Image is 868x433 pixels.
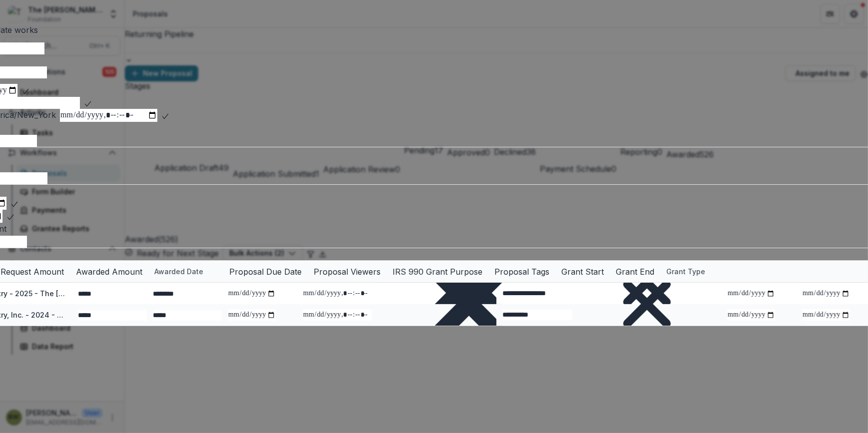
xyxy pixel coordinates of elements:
[70,261,148,282] div: Awarded Amount
[84,97,92,109] button: bulk-confirm-option
[555,266,610,278] div: Grant Start
[555,261,610,282] div: Grant Start
[308,261,387,282] div: Proposal Viewers
[148,261,223,282] div: Awarded Date
[378,212,560,395] div: Remove Blair White - bwhite@bolickfoundation.org
[161,109,169,121] button: bulk-confirm-option
[387,261,488,282] div: IRS 990 Grant Purpose
[223,266,308,278] div: Proposal Due Date
[602,259,692,349] div: Remove Local Community Support
[610,261,660,282] div: Grant End
[0,266,64,278] p: Request Amount
[148,266,209,277] div: Awarded Date
[488,261,555,282] div: Proposal Tags
[10,197,18,209] button: bulk-confirm-option
[660,261,785,282] div: Grant Type
[223,261,308,282] div: Proposal Due Date
[387,266,488,278] div: IRS 990 Grant Purpose
[610,266,660,278] div: Grant End
[6,210,14,222] button: bulk-confirm-option
[21,84,29,96] button: bulk-confirm-option
[488,266,555,278] div: Proposal Tags
[308,266,387,278] div: Proposal Viewers
[70,266,148,278] div: Awarded Amount
[660,266,711,277] div: Grant Type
